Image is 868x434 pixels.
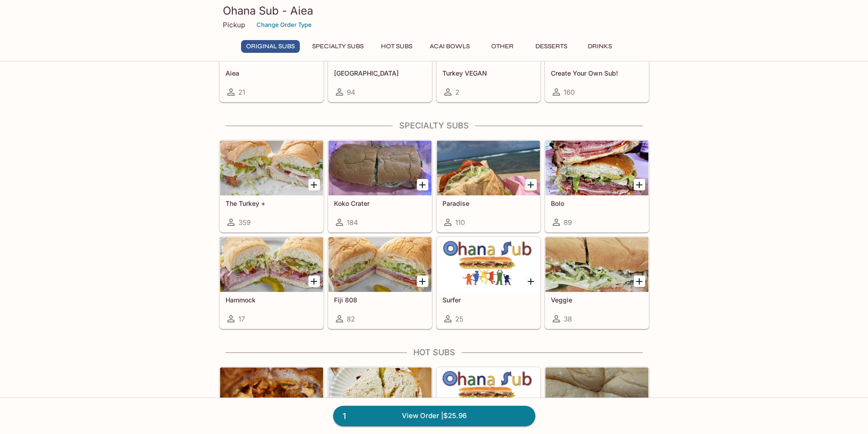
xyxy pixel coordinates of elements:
[308,276,320,287] button: Add Hammock
[223,4,646,18] h3: Ohana Sub - Aiea
[545,237,648,292] div: Veggie
[437,140,540,232] a: Paradise110
[437,10,540,65] div: Turkey VEGAN
[564,88,575,97] span: 160
[329,141,431,195] div: Koko Crater
[238,315,245,323] span: 17
[333,406,535,426] a: 1View Order |$25.96
[334,199,426,207] h5: Koko Crater
[455,315,463,323] span: 25
[226,199,318,207] h5: The Turkey +
[223,20,245,29] p: Pickup
[442,69,534,77] h5: Turkey VEGAN
[337,410,351,423] span: 1
[220,140,324,232] a: The Turkey +359
[347,88,355,97] span: 94
[437,237,540,329] a: Surfer25
[545,237,649,329] a: Veggie38
[241,40,300,53] button: Original Subs
[437,237,540,292] div: Surfer
[347,218,358,227] span: 184
[530,40,572,53] button: Desserts
[220,368,323,422] div: Meatball (Vegan Option Available)
[525,179,537,190] button: Add Paradise
[417,276,428,287] button: Add Fiji 808
[329,10,431,65] div: Turkey
[425,40,475,53] button: Acai Bowls
[220,237,324,329] a: Hammock17
[442,199,534,207] h5: Paradise
[334,69,426,77] h5: [GEOGRAPHIC_DATA]
[329,237,431,292] div: Fiji 808
[437,368,540,422] div: Philly - STEAK
[226,69,318,77] h5: Aiea
[238,218,251,227] span: 359
[220,141,323,195] div: The Turkey +
[220,10,323,65] div: Aiea
[307,40,369,53] button: Specialty Subs
[545,140,649,232] a: Bolo89
[545,368,648,422] div: Philly - CHICKEN
[634,276,645,287] button: Add Veggie
[308,179,320,190] button: Add The Turkey +
[238,88,245,97] span: 21
[328,237,432,329] a: Fiji 80882
[564,218,572,227] span: 89
[226,296,318,304] h5: Hammock
[220,237,323,292] div: Hammock
[545,141,648,195] div: Bolo
[545,10,648,65] div: Create Your Own Sub!
[551,199,643,207] h5: Bolo
[334,296,426,304] h5: Fiji 808
[442,296,534,304] h5: Surfer
[376,40,417,53] button: Hot Subs
[551,296,643,304] h5: Veggie
[328,140,432,232] a: Koko Crater184
[455,88,459,97] span: 2
[455,218,465,227] span: 110
[219,121,649,131] h4: Specialty Subs
[219,347,649,357] h4: Hot Subs
[437,141,540,195] div: Paradise
[252,18,316,32] button: Change Order Type
[482,40,523,53] button: Other
[551,69,643,77] h5: Create Your Own Sub!
[417,179,428,190] button: Add Koko Crater
[525,276,537,287] button: Add Surfer
[634,179,645,190] button: Add Bolo
[329,368,431,422] div: Reuben
[347,315,355,323] span: 82
[580,40,621,53] button: Drinks
[564,315,572,323] span: 38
